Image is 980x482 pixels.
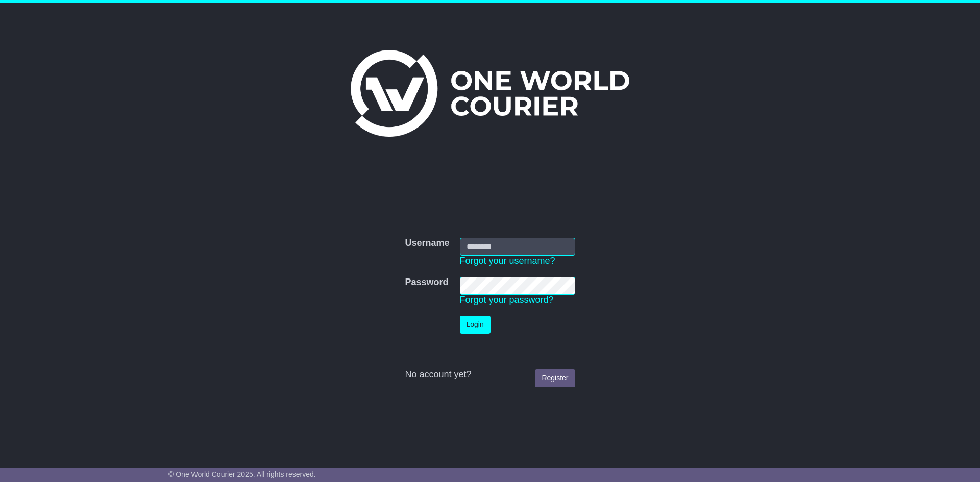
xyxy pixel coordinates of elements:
a: Forgot your username? [460,256,555,266]
span: © One World Courier 2025. All rights reserved. [168,470,316,478]
a: Forgot your password? [460,295,554,305]
button: Login [460,316,491,334]
a: Register [535,369,575,387]
label: Username [405,238,449,249]
div: No account yet? [405,369,575,380]
img: One World [351,50,629,137]
label: Password [405,277,448,288]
